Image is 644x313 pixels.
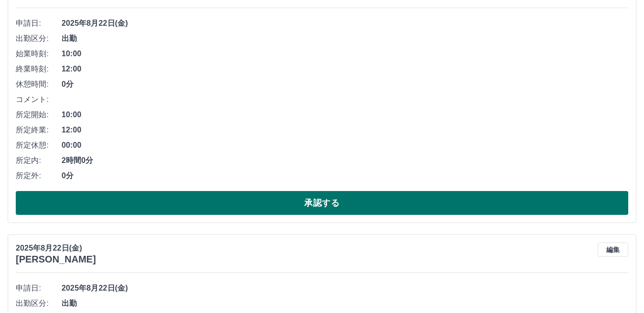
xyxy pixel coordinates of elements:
[16,155,62,166] span: 所定内:
[16,48,62,60] span: 始業時刻:
[16,79,62,90] span: 休憩時間:
[62,48,628,60] span: 10:00
[16,109,62,121] span: 所定開始:
[16,140,62,151] span: 所定休憩:
[598,242,628,257] button: 編集
[62,155,628,166] span: 2時間0分
[62,63,628,75] span: 12:00
[62,140,628,151] span: 00:00
[62,79,628,90] span: 0分
[16,33,62,44] span: 出勤区分:
[16,170,62,182] span: 所定外:
[62,33,628,44] span: 出勤
[16,63,62,75] span: 終業時刻:
[16,298,62,309] span: 出勤区分:
[16,94,62,105] span: コメント:
[16,124,62,136] span: 所定終業:
[62,283,628,294] span: 2025年8月22日(金)
[62,109,628,121] span: 10:00
[16,283,62,294] span: 申請日:
[16,18,62,29] span: 申請日:
[62,298,628,309] span: 出勤
[62,124,628,136] span: 12:00
[16,242,96,254] p: 2025年8月22日(金)
[62,170,628,182] span: 0分
[16,191,628,215] button: 承認する
[62,18,628,29] span: 2025年8月22日(金)
[16,254,96,265] h3: [PERSON_NAME]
